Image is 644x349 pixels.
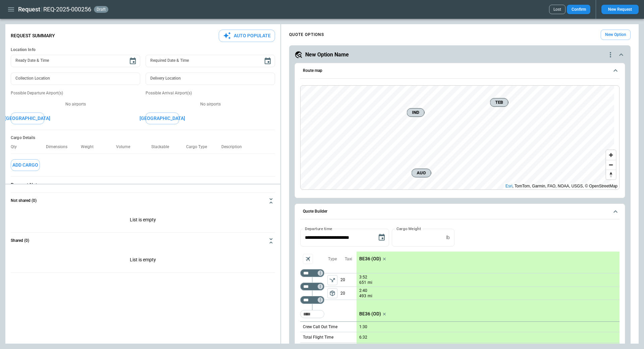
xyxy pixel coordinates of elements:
button: Shared (0) [11,233,275,249]
p: mi [368,293,372,299]
div: Not shared (0) [11,249,275,272]
p: Crew Call Out Time [303,324,337,330]
p: Request Summary [11,33,55,39]
label: Cargo Weight [396,226,421,231]
p: No airports [11,101,140,107]
p: Type [328,256,337,262]
p: Taxi [345,256,352,262]
span: Type of sector [327,275,337,285]
h6: Quote Builder [303,209,327,214]
a: Esri [505,184,513,188]
div: quote-option-actions [606,51,614,59]
p: List is empty [11,209,275,232]
p: Possible Arrival Airport(s) [146,90,275,96]
p: Qty [11,144,22,149]
p: Description [221,144,247,149]
h6: Cargo Details [11,135,275,140]
div: Route map [300,85,620,190]
p: Stackable [151,144,174,149]
p: List is empty [11,249,275,272]
span: TEB [493,99,505,106]
p: 493 [359,293,366,299]
h6: Not shared (0) [11,199,37,203]
button: Choose date [126,54,140,68]
p: 1:30 [359,324,367,330]
div: , TomTom, Garmin, FAO, NOAA, USGS, © OpenStreetMap [505,183,618,189]
p: 20 [340,273,357,287]
div: Too short [300,296,324,304]
div: Not found [300,269,324,277]
h5: New Option Name [305,51,349,58]
button: Zoom in [606,150,616,160]
p: Total Flight Time [303,335,333,340]
canvas: Map [301,86,614,190]
p: BE36 (OD) [359,311,381,317]
span: IND [410,109,422,116]
span: draft [95,7,107,12]
span: Type of sector [327,288,337,298]
button: Auto Populate [219,30,275,42]
h4: QUOTE OPTIONS [289,33,324,36]
p: 20 [340,287,357,300]
h6: Shared (0) [11,238,29,243]
button: Reset bearing to north [606,170,616,179]
p: Dimensions [46,144,73,149]
p: Request Notes [11,182,275,188]
p: No airports [146,101,275,107]
button: [GEOGRAPHIC_DATA] [146,113,179,124]
div: Too short [300,282,324,291]
p: Volume [116,144,136,149]
button: Not shared (0) [11,193,275,209]
h2: REQ-2025-000256 [43,5,91,13]
p: mi [368,280,372,286]
h1: Request [18,5,40,13]
h6: Route map [303,69,322,73]
p: Cargo Type [186,144,212,149]
button: [GEOGRAPHIC_DATA] [11,113,44,124]
div: Not shared (0) [11,209,275,232]
button: New Option [601,30,631,40]
button: Quote Builder [300,204,620,219]
p: 6:32 [359,335,367,340]
span: AUO [415,170,428,176]
div: Too short [300,310,324,318]
button: Add Cargo [11,159,40,171]
span: package_2 [329,290,336,297]
h6: Location Info [11,47,275,52]
button: left aligned [327,275,337,285]
button: left aligned [327,288,337,298]
p: Possible Departure Airport(s) [11,90,140,96]
button: New Option Namequote-option-actions [294,51,625,59]
button: New Request [601,5,639,14]
button: Route map [300,63,620,79]
p: Weight [81,144,99,149]
p: 3:52 [359,275,367,280]
p: lb [446,235,450,241]
button: Choose date, selected date is Aug 23, 2025 [375,231,388,244]
button: Choose date [261,54,274,68]
span: Aircraft selection [303,254,313,264]
p: 2:40 [359,288,367,293]
p: BE36 (OD) [359,256,381,262]
button: Zoom out [606,160,616,170]
label: Departure time [305,226,332,231]
p: 651 [359,280,366,286]
button: Lost [549,5,566,14]
button: Confirm [567,5,590,14]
